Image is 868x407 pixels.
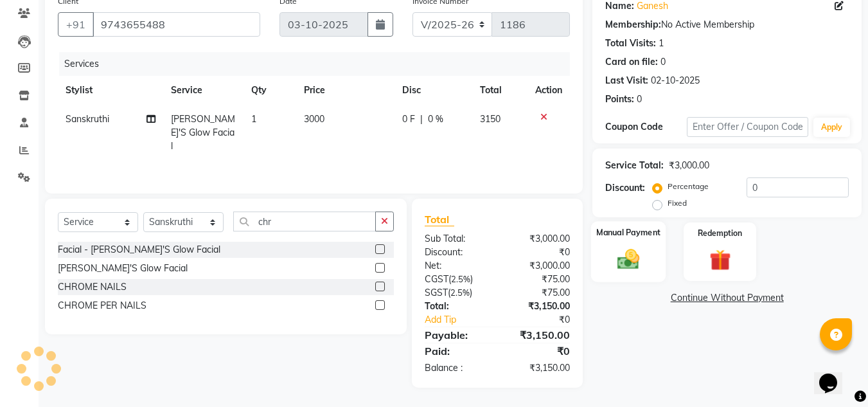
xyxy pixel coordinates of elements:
[233,212,376,231] input: Search or Scan
[511,313,580,327] div: ₹0
[595,291,859,305] a: Continue Without Payment
[425,287,448,298] span: SGST
[415,313,511,327] a: Add Tip
[527,76,570,105] th: Action
[415,343,497,359] div: Paid:
[58,243,220,257] div: Facial - [PERSON_NAME]'S Glow Facial
[58,299,146,312] div: CHROME PER NAILS
[605,181,645,195] div: Discount:
[425,213,454,226] span: Total
[66,113,109,125] span: Sanskruthi
[415,286,497,300] div: ( )
[296,76,394,105] th: Price
[605,120,686,134] div: Coupon Code
[668,181,709,192] label: Percentage
[472,76,527,105] th: Total
[394,76,472,105] th: Disc
[415,273,497,286] div: ( )
[605,74,648,87] div: Last Visit:
[415,361,497,375] div: Balance :
[497,286,580,300] div: ₹75.00
[402,113,415,126] span: 0 F
[814,356,855,394] iframe: chat widget
[480,113,500,125] span: 3150
[58,262,188,275] div: [PERSON_NAME]'S Glow Facial
[497,300,580,313] div: ₹3,150.00
[415,327,497,343] div: Payable:
[497,259,580,273] div: ₹3,000.00
[163,76,243,105] th: Service
[651,74,700,87] div: 02-10-2025
[420,113,423,126] span: |
[244,76,297,105] th: Qty
[813,118,850,137] button: Apply
[605,18,849,32] div: No Active Membership
[415,232,497,246] div: Sub Total:
[637,93,642,106] div: 0
[171,113,235,152] span: [PERSON_NAME]'S Glow Facial
[451,274,470,284] span: 2.5%
[596,226,660,239] label: Manual Payment
[58,76,163,105] th: Stylist
[415,246,497,259] div: Discount:
[415,300,497,313] div: Total:
[605,55,658,69] div: Card on file:
[304,113,324,125] span: 3000
[687,117,808,137] input: Enter Offer / Coupon Code
[58,12,94,37] button: +91
[497,361,580,375] div: ₹3,150.00
[660,55,666,69] div: 0
[669,159,709,172] div: ₹3,000.00
[497,246,580,259] div: ₹0
[497,327,580,343] div: ₹3,150.00
[59,52,580,76] div: Services
[605,159,664,172] div: Service Total:
[251,113,256,125] span: 1
[605,37,656,50] div: Total Visits:
[668,197,687,209] label: Fixed
[610,246,646,272] img: _cash.svg
[497,343,580,359] div: ₹0
[93,12,260,37] input: Search by Name/Mobile/Email/Code
[58,280,127,294] div: CHROME NAILS
[425,273,448,285] span: CGST
[605,18,661,32] div: Membership:
[703,247,738,273] img: _gift.svg
[605,93,634,106] div: Points:
[428,113,443,126] span: 0 %
[450,287,470,298] span: 2.5%
[415,259,497,273] div: Net:
[659,37,664,50] div: 1
[497,273,580,286] div: ₹75.00
[497,232,580,246] div: ₹3,000.00
[698,228,742,239] label: Redemption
